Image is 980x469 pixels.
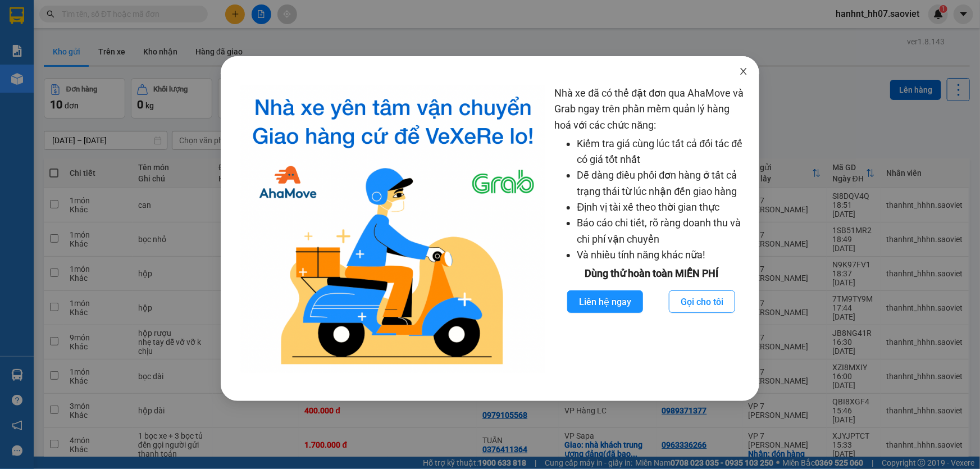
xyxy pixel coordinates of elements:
li: Kiểm tra giá cùng lúc tất cả đối tác để có giá tốt nhất [577,136,748,168]
li: Định vị tài xế theo thời gian thực [577,199,748,215]
button: Close [728,56,759,88]
span: Gọi cho tôi [681,295,723,309]
button: Liên hệ ngay [567,290,643,313]
li: Dễ dàng điều phối đơn hàng ở tất cả trạng thái từ lúc nhận đến giao hàng [577,167,748,199]
span: close [739,67,748,76]
span: Liên hệ ngay [579,295,631,309]
div: Nhà xe đã có thể đặt đơn qua AhaMove và Grab ngay trên phần mềm quản lý hàng hoá với các chức năng: [554,85,748,373]
li: Và nhiều tính năng khác nữa! [577,247,748,263]
img: logo [241,85,546,373]
div: Dùng thử hoàn toàn MIỄN PHÍ [554,266,748,281]
li: Báo cáo chi tiết, rõ ràng doanh thu và chi phí vận chuyển [577,215,748,247]
button: Gọi cho tôi [669,290,735,313]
